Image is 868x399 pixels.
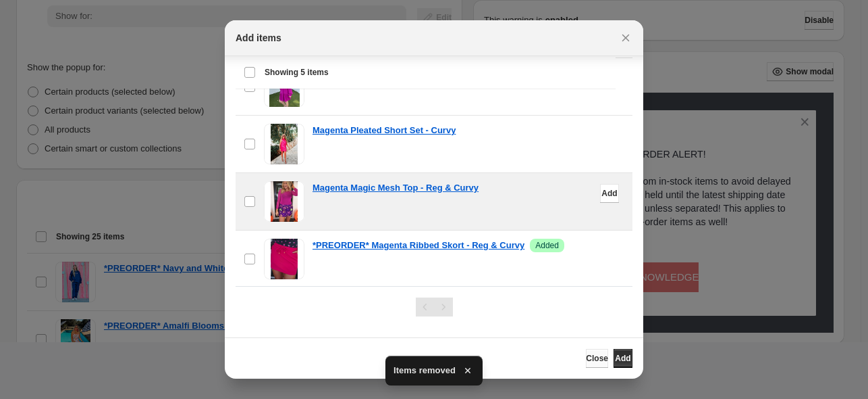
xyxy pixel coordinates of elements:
[313,239,524,252] a: *PREORDER* Magenta Ribbed Skort - Reg & Curvy
[313,181,479,195] a: Magenta Magic Mesh Top - Reg & Curvy
[265,67,329,78] span: Showing 5 items
[601,188,617,199] span: Add
[394,364,456,377] span: Items removed
[586,349,608,368] button: Close
[616,28,635,47] button: Close
[313,124,456,137] a: Magenta Pleated Short Set - Curvy
[236,31,281,45] h2: Add items
[416,298,453,316] nav: Pagination
[614,349,632,368] button: Add
[600,184,619,203] button: Add
[586,353,608,364] span: Close
[535,240,559,251] span: Added
[615,353,630,364] span: Add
